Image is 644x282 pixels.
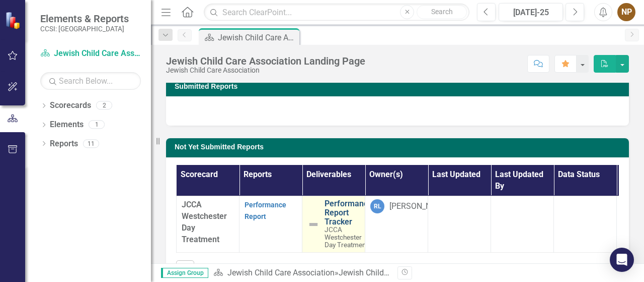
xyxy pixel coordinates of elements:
small: CCSI: [GEOGRAPHIC_DATA] [40,25,129,33]
div: [DATE]-25 [502,7,559,19]
div: Jewish Child Care Association Landing Page [166,55,365,67]
div: 11 [83,139,99,148]
span: Elements & Reports [40,13,129,25]
a: Elements [50,119,84,131]
span: JCCA Westchester Day Treatment [325,225,368,249]
a: Jewish Child Care Association [227,268,335,277]
a: Reports [50,138,78,150]
span: JCCA Westchester Day Treatment [182,200,227,244]
div: Jewish Child Care Association Landing Page [339,268,497,277]
button: NP [617,3,635,21]
input: Search ClearPoint... [204,4,469,21]
div: Jewish Child Care Association Landing Page [218,31,297,44]
a: Jewish Child Care Association [40,48,141,60]
a: Performance Report [245,201,286,220]
button: [DATE]-25 [499,3,563,21]
td: Double-Click to Edit Right Click for Context Menu [302,196,365,252]
div: » [213,267,390,279]
a: Performance Report Tracker [325,199,372,226]
img: Not Defined [307,218,319,231]
td: Double-Click to Edit [554,196,617,252]
button: Search [417,5,467,19]
div: 1 [89,121,105,129]
span: Assign Group [161,268,208,278]
h3: Not Yet Submitted Reports [175,143,624,151]
div: Jewish Child Care Association [166,67,365,74]
input: Search Below... [40,72,141,90]
div: RL [370,199,384,213]
a: Scorecards [50,100,91,111]
span: Search [431,8,453,16]
div: [PERSON_NAME] [389,201,450,212]
img: ClearPoint Strategy [5,12,23,29]
div: Open Intercom Messenger [610,248,634,272]
div: 2 [96,101,112,110]
h3: Submitted Reports [175,83,624,90]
